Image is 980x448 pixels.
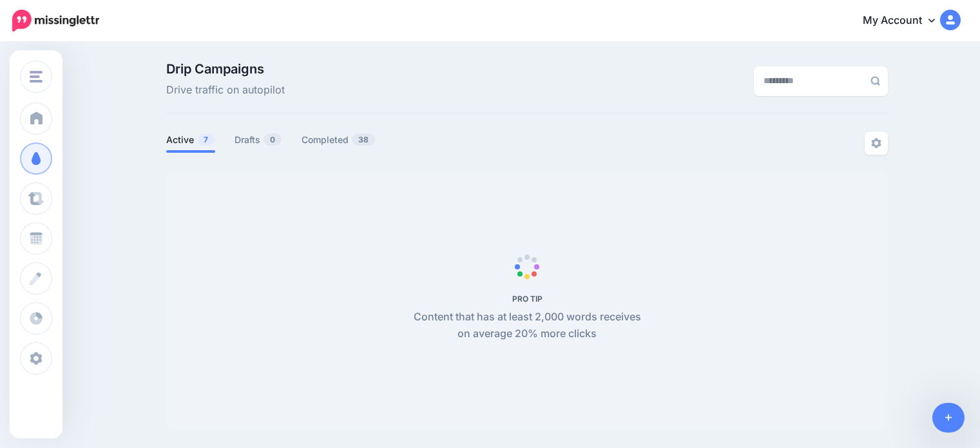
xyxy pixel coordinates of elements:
[30,71,43,83] img: menu.png
[166,63,285,75] span: Drip Campaigns
[166,82,285,99] span: Drive traffic on autopilot
[407,294,648,304] h5: PRO TIP
[302,132,376,148] a: Completed38
[352,133,375,146] span: 38
[235,132,282,148] a: Drafts0
[166,132,215,148] a: Active7
[197,133,215,146] span: 7
[407,309,648,342] p: Content that has at least 2,000 words receives on average 20% more clicks
[264,133,282,146] span: 0
[12,10,99,32] img: Missinglettr
[871,138,881,148] img: settings-grey.png
[870,76,880,86] img: search-grey-6.png
[850,5,961,37] a: My Account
